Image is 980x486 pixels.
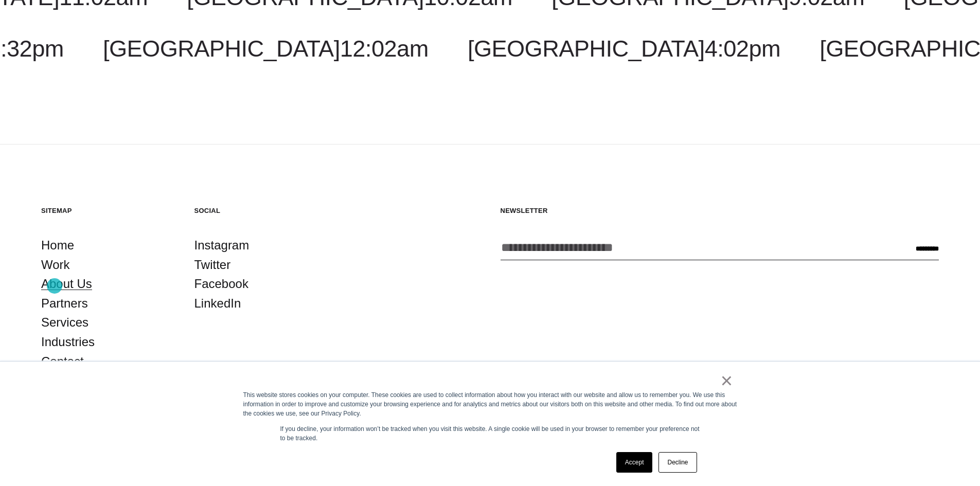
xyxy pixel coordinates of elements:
[194,274,248,294] a: Facebook
[194,294,241,313] a: LinkedIn
[41,313,88,332] a: Services
[103,35,429,62] a: [GEOGRAPHIC_DATA]12:02am
[41,294,88,313] a: Partners
[468,35,780,62] a: [GEOGRAPHIC_DATA]4:02pm
[41,332,95,352] a: Industries
[194,206,327,215] h5: Social
[501,206,939,215] h5: Newsletter
[243,390,737,418] div: This website stores cookies on your computer. These cookies are used to collect information about...
[194,255,231,275] a: Twitter
[705,35,780,62] span: 4:02pm
[721,376,733,385] a: ×
[194,236,250,255] a: Instagram
[41,274,92,294] a: About Us
[280,424,700,443] p: If you decline, your information won’t be tracked when you visit this website. A single cookie wi...
[41,236,74,255] a: Home
[41,352,84,371] a: Contact
[340,35,429,62] span: 12:02am
[41,255,70,275] a: Work
[658,452,697,473] a: Decline
[616,452,653,473] a: Accept
[41,206,174,215] h5: Sitemap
